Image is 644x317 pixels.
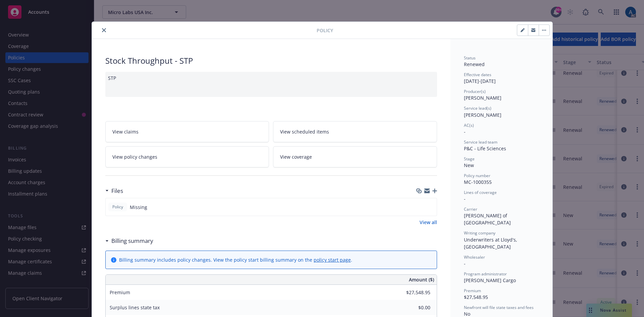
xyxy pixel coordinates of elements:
[105,236,153,245] div: Billing summary
[111,236,153,245] h3: Billing summary
[464,260,466,267] span: -
[464,206,477,212] span: Carrier
[273,146,437,167] a: View coverage
[464,173,490,178] span: Policy number
[464,294,488,300] span: $27,548.95
[105,55,437,66] div: Stock Throughput - STP
[420,219,437,226] a: View all
[317,27,333,34] span: Policy
[464,305,534,310] span: Newfront will file state taxes and fees
[464,61,485,67] span: Renewed
[464,179,492,185] span: MC-1000355
[110,304,160,311] span: Surplus lines state tax
[119,256,352,263] div: Billing summary includes policy changes. View the policy start billing summary on the .
[464,311,470,317] span: No
[464,128,466,135] span: -
[464,122,474,128] span: AC(s)
[464,89,486,94] span: Producer(s)
[464,156,475,162] span: Stage
[100,26,108,34] button: close
[105,72,437,97] div: STP
[464,195,539,202] div: -
[464,236,519,250] span: Underwriters at Lloyd's, [GEOGRAPHIC_DATA]
[464,139,497,145] span: Service lead team
[391,287,434,298] input: 0.00
[105,121,269,142] a: View claims
[464,72,491,77] span: Effective dates
[112,153,157,160] span: View policy changes
[105,187,123,195] div: Files
[464,254,485,260] span: Wholesaler
[464,95,501,101] span: [PERSON_NAME]
[464,190,497,195] span: Lines of coverage
[464,72,539,85] div: [DATE] - [DATE]
[314,257,351,263] a: policy start page
[111,204,124,210] span: Policy
[464,105,491,111] span: Service lead(s)
[464,271,507,277] span: Program administrator
[112,128,139,135] span: View claims
[464,277,516,283] span: [PERSON_NAME] Cargo
[273,121,437,142] a: View scheduled items
[110,289,130,296] span: Premium
[111,187,123,195] h3: Files
[130,204,147,211] span: Missing
[409,276,434,283] span: Amount ($)
[464,112,501,118] span: [PERSON_NAME]
[464,162,474,168] span: New
[464,55,476,61] span: Status
[464,230,495,236] span: Writing company
[105,146,269,167] a: View policy changes
[464,288,481,294] span: Premium
[464,145,506,152] span: P&C - Life Sciences
[391,303,434,313] input: 0.00
[280,153,312,160] span: View coverage
[464,212,511,226] span: [PERSON_NAME] of [GEOGRAPHIC_DATA]
[280,128,329,135] span: View scheduled items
